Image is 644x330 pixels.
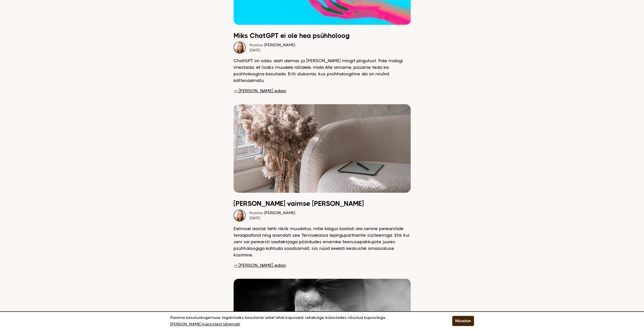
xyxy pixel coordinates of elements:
[234,262,286,269] a: ⇾ [PERSON_NAME] edasi
[250,210,295,215] div: [PERSON_NAME]
[234,225,411,258] p: Eelmisel aastal tehti riiklik muudatus, mille käigus kaotati ära senine perearstide teraapiafond ...
[234,209,246,222] img: Dagmar naeratamas
[170,314,440,327] p: Parema kasutuskogemuse tagamiseks kasutame sellel lehel küpsiseid. Lehekülge külastades nõustud k...
[452,316,474,326] button: Nõustun
[234,32,411,39] h2: Miks ChatGPT ei ole hea psühholoog
[250,215,295,221] div: [DATE]
[250,42,295,48] div: [PERSON_NAME]
[234,41,246,54] img: Dagmar naeratamas
[250,48,295,53] div: [DATE]
[234,57,411,84] p: ChatGPT on odav, alati olemas ja [PERSON_NAME] mingit pingutust. Pole midagi imestada, et lisaks ...
[234,87,286,94] a: ⇾ [PERSON_NAME] edasi
[170,321,240,327] a: [PERSON_NAME] küpsistest lähemalt.
[234,104,411,193] img: Beež diivan märkmikuga
[234,200,411,207] h2: [PERSON_NAME] vaimse [PERSON_NAME]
